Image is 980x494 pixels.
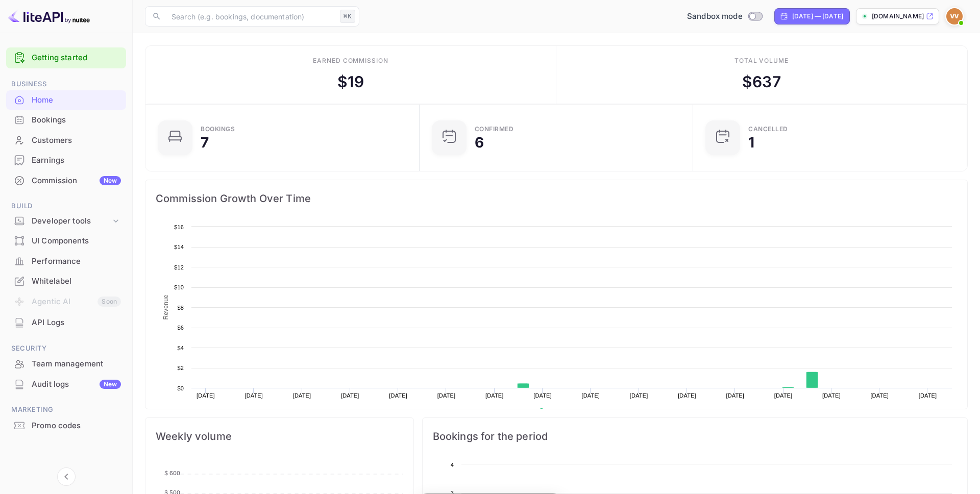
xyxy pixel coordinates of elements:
[6,271,126,290] a: Whitelabel
[32,420,121,432] div: Promo codes
[32,175,121,187] div: Commission
[337,70,364,93] div: $ 19
[742,70,781,93] div: $ 637
[156,428,403,444] span: Weekly volume
[244,392,263,399] text: [DATE]
[533,392,552,399] text: [DATE]
[6,201,126,212] span: Build
[341,392,359,399] text: [DATE]
[6,79,126,90] span: Business
[687,11,743,22] span: Sandbox mode
[6,252,126,271] div: Performance
[6,271,126,291] div: Whitelabel
[6,231,126,250] a: UI Components
[726,392,744,399] text: [DATE]
[174,284,184,290] text: $10
[6,313,126,333] div: API Logs
[6,375,126,393] a: Audit logsNew
[6,90,126,109] a: Home
[32,94,121,106] div: Home
[774,392,793,399] text: [DATE]
[162,294,169,319] text: Revenue
[164,470,181,477] tspan: $ 600
[32,276,121,287] div: Whitelabel
[177,345,184,351] text: $4
[32,114,121,126] div: Bookings
[946,8,963,24] img: Vince Valenti
[6,171,126,190] a: CommissionNew
[6,343,126,354] span: Security
[872,12,924,21] p: [DOMAIN_NAME]
[6,151,126,169] a: Earnings
[870,392,889,399] text: [DATE]
[475,135,484,150] div: 6
[156,190,957,207] span: Commission Growth Over Time
[313,56,388,65] div: Earned commission
[389,392,407,399] text: [DATE]
[6,47,126,68] div: Getting started
[32,379,121,390] div: Audit logs
[6,131,126,151] div: Customers
[630,392,648,399] text: [DATE]
[197,392,215,399] text: [DATE]
[32,52,121,64] a: Getting started
[6,131,126,150] a: Customers
[6,231,126,251] div: UI Components
[8,8,90,24] img: LiteAPI logo
[6,90,126,110] div: Home
[32,155,121,166] div: Earnings
[57,467,76,486] button: Collapse navigation
[485,392,504,399] text: [DATE]
[6,171,126,191] div: CommissionNew
[340,10,355,23] div: ⌘K
[32,215,111,227] div: Developer tools
[734,56,789,65] div: Total volume
[475,126,514,132] div: Confirmed
[6,151,126,170] div: Earnings
[32,135,121,146] div: Customers
[177,365,184,371] text: $2
[6,313,126,332] a: API Logs
[32,235,121,247] div: UI Components
[582,392,600,399] text: [DATE]
[201,126,235,132] div: Bookings
[450,462,453,468] text: 4
[748,126,788,132] div: CANCELLED
[6,212,126,230] div: Developer tools
[174,244,184,250] text: $14
[174,224,184,230] text: $16
[6,404,126,415] span: Marketing
[919,392,937,399] text: [DATE]
[792,12,843,21] div: [DATE] — [DATE]
[6,416,126,435] a: Promo codes
[822,392,841,399] text: [DATE]
[6,375,126,394] div: Audit logsNew
[683,11,766,22] div: Switch to Production mode
[293,392,311,399] text: [DATE]
[177,325,184,331] text: $6
[32,358,121,370] div: Team management
[201,135,209,150] div: 7
[433,428,957,444] span: Bookings for the period
[748,135,754,150] div: 1
[6,252,126,270] a: Performance
[548,408,574,415] text: Revenue
[678,392,696,399] text: [DATE]
[6,354,126,374] div: Team management
[6,416,126,436] div: Promo codes
[174,264,184,270] text: $12
[6,110,126,129] a: Bookings
[32,256,121,267] div: Performance
[100,380,121,389] div: New
[6,354,126,373] a: Team management
[6,110,126,130] div: Bookings
[32,317,121,329] div: API Logs
[177,385,184,391] text: $0
[437,392,456,399] text: [DATE]
[165,6,336,27] input: Search (e.g. bookings, documentation)
[100,176,121,185] div: New
[177,305,184,311] text: $8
